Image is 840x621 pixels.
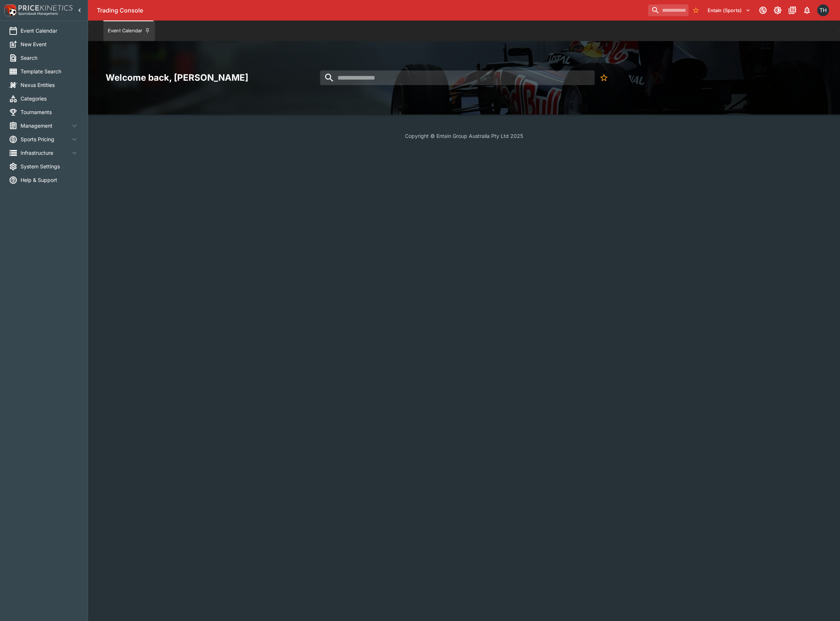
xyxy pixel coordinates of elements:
[771,4,784,17] button: Toggle light/dark mode
[703,4,755,16] button: Select Tenant
[817,4,829,16] div: Todd Henderson
[106,72,342,83] h2: Welcome back, [PERSON_NAME]
[18,5,73,11] img: PriceKinetics
[320,70,595,85] input: search
[21,135,70,143] span: Sports Pricing
[97,7,645,14] div: Trading Console
[800,4,814,17] button: Notifications
[21,176,79,184] span: Help & Support
[597,70,611,85] button: No Bookmarks
[21,27,79,34] span: Event Calendar
[21,95,79,102] span: Categories
[21,122,70,129] span: Management
[21,40,79,48] span: New Event
[815,2,831,18] button: Todd Henderson
[690,4,702,16] button: No Bookmarks
[21,108,79,116] span: Tournaments
[103,21,155,41] button: Event Calendar
[21,54,79,62] span: Search
[2,3,17,18] img: PriceKinetics Logo
[18,12,58,15] img: Sportsbook Management
[21,162,79,170] span: System Settings
[786,4,799,17] button: Documentation
[21,81,79,89] span: Nexus Entities
[88,132,840,140] p: Copyright © Entain Group Australia Pty Ltd 2025
[21,67,79,75] span: Template Search
[756,4,770,17] button: Connected to PK
[21,149,70,157] span: Infrastructure
[648,4,689,16] input: search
